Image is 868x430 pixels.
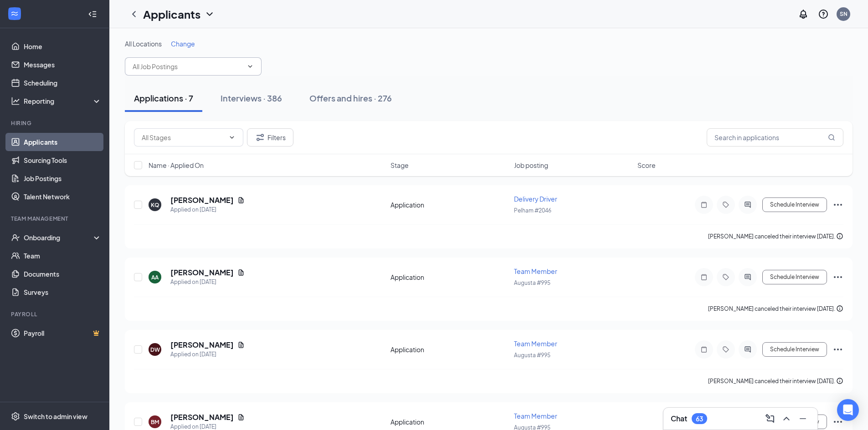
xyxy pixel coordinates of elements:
div: Interviews · 386 [221,92,282,104]
div: Applied on [DATE] [170,278,245,287]
div: Applied on [DATE] [170,350,245,359]
h5: [PERSON_NAME] [170,340,234,350]
span: All Locations [125,40,162,48]
a: Job Postings [24,169,102,187]
span: Name · Applied On [149,161,204,170]
h5: [PERSON_NAME] [170,412,234,422]
svg: Tag [720,201,731,208]
a: Documents [24,265,102,283]
button: Schedule Interview [762,197,827,212]
div: DW [150,346,160,354]
div: Application [390,273,508,282]
svg: ActiveChat [742,201,753,208]
div: Payroll [11,310,100,318]
svg: Tag [720,273,731,281]
svg: ChevronDown [247,63,254,70]
span: Pelham #2046 [514,207,551,214]
svg: WorkstreamLogo [10,9,19,18]
svg: Info [836,233,843,240]
div: 63 [696,415,703,423]
svg: Ellipses [832,416,843,427]
a: Scheduling [24,74,102,92]
a: Messages [24,56,102,74]
svg: Document [237,197,245,204]
div: Application [390,345,508,354]
svg: Note [699,201,709,208]
svg: ComposeMessage [765,413,776,424]
h1: Applicants [143,6,200,22]
span: Team Member [514,339,557,348]
svg: ActiveChat [742,346,753,353]
span: Job posting [514,161,548,170]
h3: Chat [671,414,687,424]
svg: Note [699,346,709,353]
svg: Info [836,305,843,312]
svg: Document [237,341,245,349]
svg: Ellipses [832,272,843,283]
svg: Analysis [11,96,20,106]
div: Hiring [11,119,100,127]
svg: Settings [11,412,20,421]
div: Onboarding [24,233,94,242]
svg: ChevronLeft [128,9,139,20]
a: Team [24,247,102,265]
svg: Ellipses [832,344,843,355]
span: Augusta #995 [514,279,550,286]
button: Minimize [796,411,810,426]
div: [PERSON_NAME] canceled their interview [DATE]. [708,232,843,241]
span: Team Member [514,267,557,275]
span: Stage [390,161,409,170]
div: Applications · 7 [134,92,193,104]
div: Offers and hires · 276 [309,92,392,104]
div: Team Management [11,215,100,223]
svg: Collapse [88,10,97,19]
input: Search in applications [707,128,843,147]
a: Surveys [24,283,102,301]
button: Schedule Interview [762,342,827,357]
a: Talent Network [24,187,102,206]
span: Team Member [514,412,557,420]
a: Home [24,37,102,56]
input: All Stages [142,132,225,142]
div: Applied on [DATE] [170,205,245,214]
a: Applicants [24,133,102,151]
div: Reporting [24,96,102,106]
svg: ActiveChat [742,273,753,281]
svg: Filter [255,132,266,143]
a: Sourcing Tools [24,151,102,169]
div: Application [390,200,508,209]
svg: Notifications [798,9,809,20]
div: SN [840,10,847,18]
span: Delivery Driver [514,195,557,203]
div: Switch to admin view [24,412,87,421]
svg: UserCheck [11,233,20,242]
span: Score [637,161,656,170]
svg: Document [237,414,245,421]
div: BM [151,418,159,426]
h5: [PERSON_NAME] [170,268,234,278]
input: All Job Postings [133,61,243,71]
a: PayrollCrown [24,324,102,342]
svg: MagnifyingGlass [828,134,835,141]
svg: Info [836,377,843,384]
svg: ChevronDown [204,9,215,20]
svg: Note [699,273,709,281]
div: [PERSON_NAME] canceled their interview [DATE]. [708,377,843,386]
div: Application [390,417,508,426]
button: ChevronUp [779,411,794,426]
span: Change [171,40,195,48]
div: [PERSON_NAME] canceled their interview [DATE]. [708,304,843,314]
svg: Ellipses [832,199,843,210]
svg: ChevronDown [228,134,236,141]
svg: ChevronUp [781,413,792,424]
h5: [PERSON_NAME] [170,195,234,205]
svg: QuestionInfo [818,9,829,20]
span: Augusta #995 [514,352,550,359]
div: KQ [151,201,159,209]
svg: Minimize [797,413,808,424]
button: Schedule Interview [762,270,827,284]
svg: Document [237,269,245,276]
button: ComposeMessage [763,411,777,426]
div: AA [151,273,159,281]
